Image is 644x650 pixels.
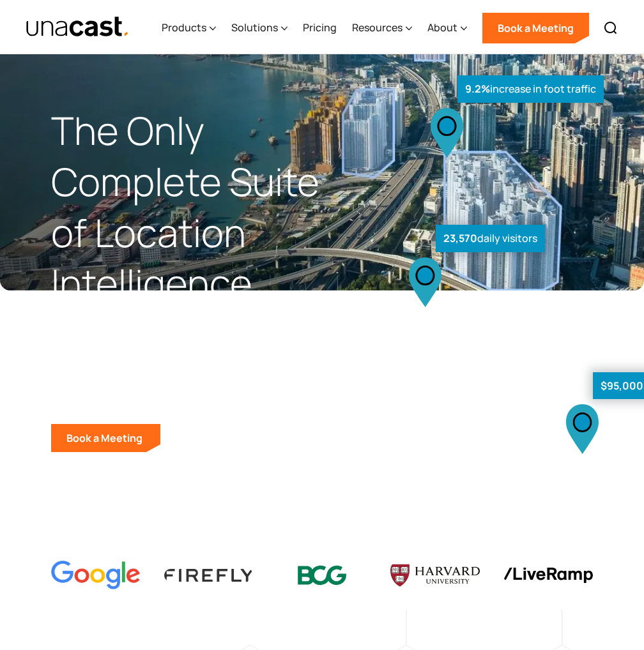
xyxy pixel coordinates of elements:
[443,231,477,245] strong: 23,570
[162,2,216,54] div: Products
[465,82,490,96] strong: 9.2%
[603,20,618,36] img: Search icon
[51,105,322,360] h1: The Only Complete Suite of Location Intelligence Solutions
[277,557,367,594] img: BCG logo
[51,424,160,452] a: Book a Meeting
[436,225,545,252] div: daily visitors
[503,568,593,584] img: liveramp logo
[162,20,206,35] div: Products
[427,20,457,35] div: About
[601,379,643,393] strong: $95,000
[390,560,480,591] img: Harvard U logo
[457,75,604,103] div: increase in foot traffic
[231,20,278,35] div: Solutions
[231,2,287,54] div: Solutions
[51,370,322,409] p: Build better products and make smarter decisions with real-world location data.
[164,569,254,581] img: Firefly Advertising logo
[352,20,402,35] div: Resources
[482,13,589,43] a: Book a Meeting
[427,2,467,54] div: About
[26,16,130,38] img: Unacast text logo
[352,2,412,54] div: Resources
[26,16,130,38] a: home
[51,561,141,591] img: Google logo Color
[303,2,337,54] a: Pricing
